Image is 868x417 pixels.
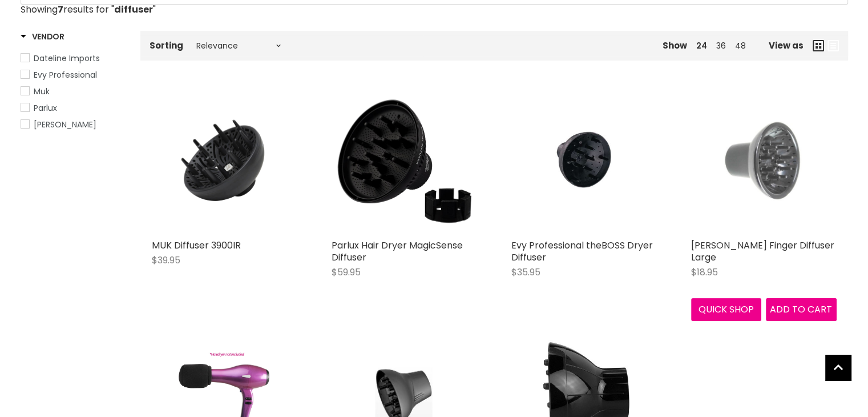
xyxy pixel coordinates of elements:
[21,69,126,81] a: Evy Professional
[21,85,126,98] a: Muk
[152,239,241,252] a: MUK Diffuser 3900IR
[511,88,657,234] a: Evy Professional theBOSS Dryer Diffuser
[663,39,687,51] span: Show
[152,254,180,267] span: $39.95
[696,40,707,51] a: 24
[766,298,837,321] button: Add to cart
[735,40,746,51] a: 48
[770,303,832,316] span: Add to cart
[21,102,126,114] a: Parlux
[511,266,540,279] span: $35.95
[715,88,812,234] img: Robert de Soto Finger Diffuser Large
[691,266,718,279] span: $18.95
[21,118,126,131] a: Robert De Soto
[21,5,848,15] p: Showing results for " "
[152,88,297,234] img: MUK Diffuser 3900IR
[21,31,64,42] h3: Vendor
[114,3,153,16] strong: diffuser
[332,239,463,264] a: Parlux Hair Dryer MagicSense Diffuser
[58,3,63,16] strong: 7
[716,40,726,51] a: 36
[769,41,804,50] span: View as
[511,239,653,264] a: Evy Professional theBOSS Dryer Diffuser
[691,239,834,264] a: [PERSON_NAME] Finger Diffuser Large
[332,266,361,279] span: $59.95
[691,88,837,234] a: Robert de Soto Finger Diffuser Large
[21,52,126,65] a: Dateline Imports
[34,53,100,64] span: Dateline Imports
[535,88,632,234] img: Evy Professional theBOSS Dryer Diffuser
[34,102,57,114] span: Parlux
[150,41,183,50] label: Sorting
[691,298,762,321] button: Quick shop
[34,119,96,130] span: [PERSON_NAME]
[34,86,50,97] span: Muk
[34,69,97,81] span: Evy Professional
[332,88,477,234] img: Parlux Hair Dryer MagicSense Diffuser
